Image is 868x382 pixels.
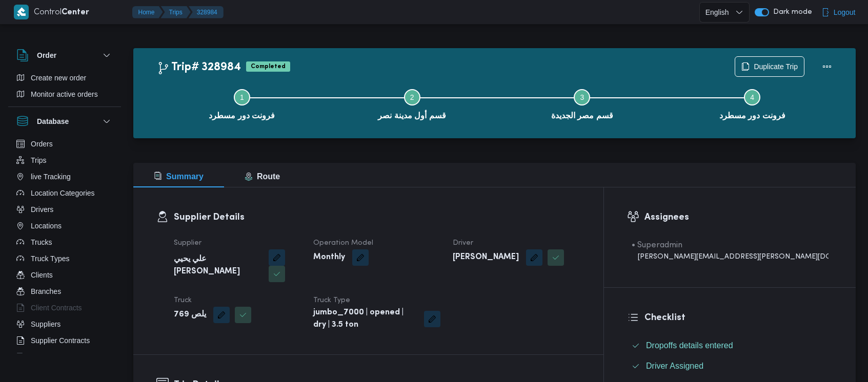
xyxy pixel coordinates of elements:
[735,56,804,77] button: Duplicate Trip
[14,5,29,19] img: X8yXhbKr1z7QwAAAABJRU5ErkJggg==
[12,349,117,365] button: Devices
[378,110,446,122] span: قسم أول مدينة نصر
[12,234,117,250] button: Trucks
[313,240,373,246] span: Operation Model
[644,210,833,224] h3: Assignees
[31,269,53,281] span: Clients
[750,93,754,101] span: 4
[31,220,62,232] span: Locations
[313,251,345,264] b: Monthly
[646,362,703,370] span: Driver Assigned
[31,171,71,183] span: live Tracking
[8,70,121,107] div: Order
[12,86,117,102] button: Monitor active orders
[31,154,47,166] span: Trips
[31,236,52,248] span: Trucks
[628,337,833,354] button: Dropoffs details entered
[12,316,117,332] button: Suppliers
[37,115,69,128] h3: Database
[31,187,95,199] span: Location Categories
[644,311,833,325] h3: Checklist
[12,136,117,152] button: Orders
[12,218,117,234] button: Locations
[31,318,60,330] span: Suppliers
[174,309,206,321] b: يلص 769
[245,172,280,181] span: Route
[62,9,89,16] b: Center
[246,61,290,72] span: Completed
[12,250,117,267] button: Truck Types
[632,239,829,262] span: • Superadmin mohamed.nabil@illa.com.eg
[12,300,117,316] button: Client Contracts
[251,63,286,70] b: Completed
[157,61,241,74] h2: Trip# 328984
[719,110,785,122] span: فرونت دور مسطرد
[410,93,414,101] span: 2
[132,6,163,18] button: Home
[31,88,98,100] span: Monitor active orders
[31,72,86,84] span: Create new order
[769,8,812,16] span: Dark mode
[174,210,580,224] h3: Supplier Details
[209,110,275,122] span: فرونت دور مسطرد
[497,77,668,130] button: قسم مصر الجديدة
[12,332,117,349] button: Supplier Contracts
[161,6,191,18] button: Trips
[31,203,53,216] span: Drivers
[667,77,837,130] button: فرونت دور مسطرد
[12,267,117,283] button: Clients
[646,360,703,372] span: Driver Assigned
[174,240,201,246] span: Supplier
[12,201,117,218] button: Drivers
[31,285,61,298] span: Branches
[834,6,856,18] span: Logout
[31,334,90,347] span: Supplier Contracts
[12,185,117,201] button: Location Categories
[646,341,733,350] span: Dropoffs details entered
[453,240,473,246] span: Driver
[817,56,837,77] button: Actions
[31,302,82,314] span: Client Contracts
[37,49,56,61] h3: Order
[632,239,829,251] div: • Superadmin
[453,251,519,264] b: [PERSON_NAME]
[12,152,117,168] button: Trips
[31,351,56,363] span: Devices
[754,60,798,73] span: Duplicate Trip
[8,136,121,357] div: Database
[646,339,733,352] span: Dropoffs details entered
[632,251,829,262] div: [PERSON_NAME][EMAIL_ADDRESS][PERSON_NAME][DOMAIN_NAME]
[31,252,69,265] span: Truck Types
[817,2,860,23] button: Logout
[157,77,327,130] button: فرونت دور مسطرد
[313,307,417,331] b: jumbo_7000 | opened | dry | 3.5 ton
[580,93,584,101] span: 3
[12,283,117,300] button: Branches
[313,297,350,304] span: Truck Type
[327,77,497,130] button: قسم أول مدينة نصر
[174,297,192,304] span: Truck
[16,115,113,128] button: Database
[31,138,53,150] span: Orders
[154,172,204,181] span: Summary
[189,6,224,18] button: 328984
[12,168,117,185] button: live Tracking
[628,358,833,374] button: Driver Assigned
[12,70,117,86] button: Create new order
[16,49,113,61] button: Order
[551,110,613,122] span: قسم مصر الجديدة
[240,93,244,101] span: 1
[174,253,261,278] b: علي يحيي [PERSON_NAME]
